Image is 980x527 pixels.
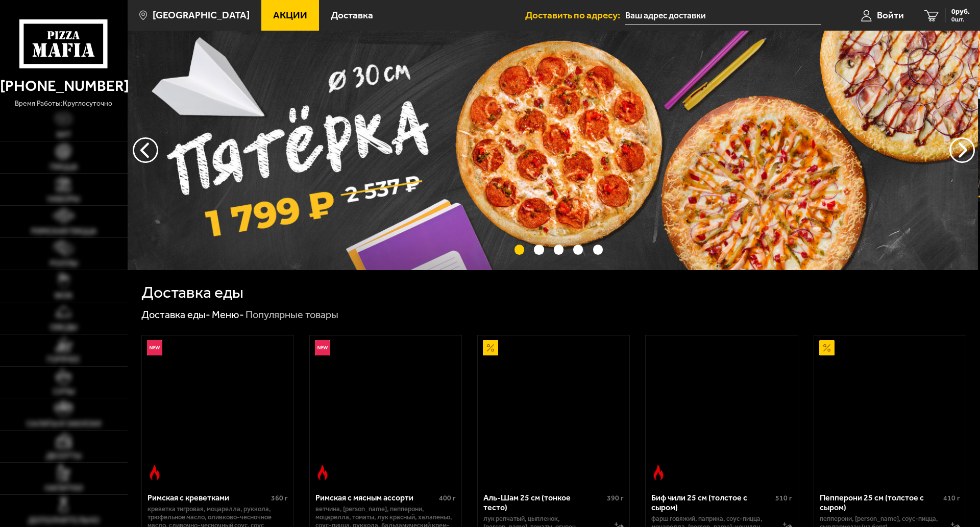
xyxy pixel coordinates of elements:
span: Римская пицца [31,228,96,235]
span: 400 г [439,494,456,502]
span: Наборы [47,196,80,203]
span: Дополнительно [28,517,100,524]
input: Ваш адрес доставки [625,6,821,25]
span: Доставка [331,10,373,20]
div: Римская с мясным ассорти [315,493,436,502]
span: Хит [56,131,71,139]
a: АкционныйПепперони 25 см (толстое с сыром) [814,336,966,485]
button: точки переключения [573,245,583,254]
span: Обеды [50,324,77,331]
a: АкционныйАль-Шам 25 см (тонкое тесто) [478,336,629,485]
span: 390 г [607,494,624,502]
span: Горячее [47,356,80,364]
span: [GEOGRAPHIC_DATA] [153,10,250,20]
a: Острое блюдоБиф чили 25 см (толстое с сыром) [646,336,797,485]
span: Десерты [46,452,81,460]
h1: Доставка еды [141,284,243,300]
span: Акции [273,10,307,20]
div: Биф чили 25 см (толстое с сыром) [651,493,772,512]
span: Роллы [50,260,78,268]
span: Войти [877,10,904,20]
img: Новинка [315,340,330,355]
div: Римская с креветками [148,493,268,502]
span: Доставить по адресу: [525,10,625,20]
span: Супы [53,388,75,396]
div: Аль-Шам 25 см (тонкое тесто) [483,493,604,512]
div: Популярные товары [246,308,338,321]
span: 360 г [271,494,288,502]
a: Доставка еды- [141,308,210,321]
img: Острое блюдо [651,465,666,480]
span: Салаты и закуски [27,420,101,428]
img: Акционный [483,340,498,355]
a: Меню- [212,308,244,321]
span: 0 руб. [951,8,970,15]
img: Акционный [819,340,835,355]
button: точки переключения [593,245,603,254]
span: Напитки [45,485,83,492]
button: точки переключения [554,245,563,254]
button: следующий [133,137,158,163]
a: НовинкаОстрое блюдоРимская с мясным ассорти [310,336,461,485]
span: Пицца [50,163,78,171]
div: Пепперони 25 см (толстое с сыром) [820,493,941,512]
img: Новинка [147,340,162,355]
button: предыдущий [949,137,975,163]
img: Острое блюдо [315,465,330,480]
button: точки переключения [534,245,544,254]
span: 510 г [775,494,792,502]
span: 0 шт. [951,16,970,22]
a: НовинкаОстрое блюдоРимская с креветками [142,336,293,485]
img: Острое блюдо [147,465,162,480]
span: WOK [55,292,72,300]
span: 410 г [943,494,960,502]
button: точки переключения [514,245,524,254]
